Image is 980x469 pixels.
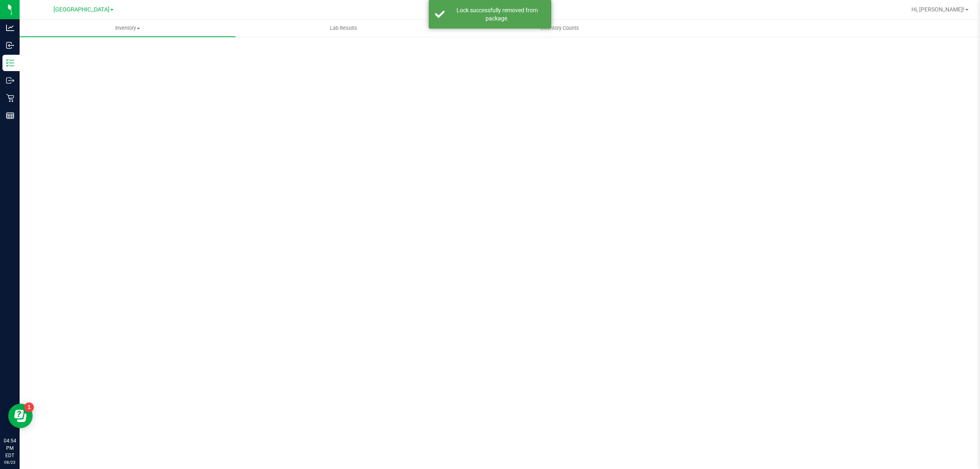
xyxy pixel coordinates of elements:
span: [GEOGRAPHIC_DATA] [53,6,109,13]
span: Hi, [PERSON_NAME]! [911,6,964,13]
inline-svg: Outbound [6,76,14,85]
a: Inventory Counts [452,20,668,37]
inline-svg: Retail [6,94,14,102]
iframe: Resource center unread badge [24,402,34,412]
a: Inventory [20,20,236,37]
span: Inventory [20,25,236,32]
p: 08/23 [4,459,16,465]
span: Inventory Counts [530,25,590,32]
inline-svg: Reports [6,112,14,120]
p: 04:54 PM EDT [4,437,16,459]
a: Lab Results [236,20,452,37]
div: Lock successfully removed from package. [449,6,545,22]
inline-svg: Inbound [6,41,14,49]
inline-svg: Inventory [6,59,14,67]
iframe: Resource center [8,404,33,428]
span: Lab Results [319,25,368,32]
inline-svg: Analytics [6,24,14,32]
